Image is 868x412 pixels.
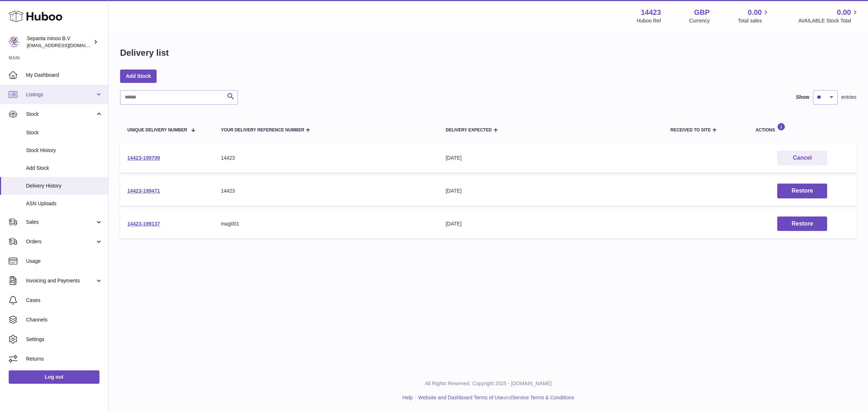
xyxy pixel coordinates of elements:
a: Service Terms & Conditions [512,395,574,400]
span: Listings [26,91,95,98]
div: Sepanta minoo B.V [27,35,92,49]
div: Currency [689,17,710,24]
p: All Rights Reserved. Copyright 2025 - [DOMAIN_NAME] [114,380,862,387]
strong: 14423 [641,8,661,17]
span: 0.00 [748,8,762,17]
strong: GBP [694,8,710,17]
button: Restore [777,184,827,198]
span: Stock [26,111,95,118]
span: Returns [26,356,103,362]
span: Your Delivery Reference Number [221,128,305,133]
h1: Delivery list [120,47,169,59]
span: entries [841,94,856,101]
span: Total sales [738,17,770,24]
a: 0.00 Total sales [738,8,770,24]
label: Show [796,94,809,101]
span: ASN Uploads [26,200,103,207]
span: Received to Site [671,128,711,133]
div: Huboo Ref [637,17,661,24]
button: Cancel [777,151,827,165]
div: Actions [756,123,849,133]
div: [DATE] [446,188,656,194]
span: My Dashboard [26,72,103,79]
span: Usage [26,258,103,265]
div: [DATE] [446,220,656,227]
div: 14423 [221,155,431,161]
span: Unique Delivery Number [127,128,187,133]
div: mag001 [221,220,431,227]
span: AVAILABLE Stock Total [798,17,859,24]
img: internalAdmin-14423@internal.huboo.com [9,37,20,47]
span: [EMAIL_ADDRESS][DOMAIN_NAME] [27,42,106,48]
span: 0.00 [837,8,851,17]
span: Orders [26,238,95,245]
a: Add Stock [120,70,157,83]
a: Help [403,395,413,400]
a: 14423-199471 [127,188,160,194]
span: Add Stock [26,165,103,172]
button: Restore [777,216,827,231]
a: Website and Dashboard Terms of Use [418,395,503,400]
span: Delivery History [26,182,103,189]
li: and [416,394,574,401]
span: Channels [26,316,103,323]
span: Stock [26,129,103,136]
span: Delivery Expected [446,128,492,133]
a: 14423-199137 [127,221,160,227]
span: Stock History [26,147,103,154]
a: 0.00 AVAILABLE Stock Total [798,8,859,24]
span: Sales [26,219,95,226]
div: [DATE] [446,155,656,161]
div: 14423 [221,188,431,194]
a: 14423-199709 [127,155,160,161]
span: Settings [26,336,103,343]
a: Log out [9,370,99,383]
span: Invoicing and Payments [26,277,95,284]
span: Cases [26,297,103,304]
